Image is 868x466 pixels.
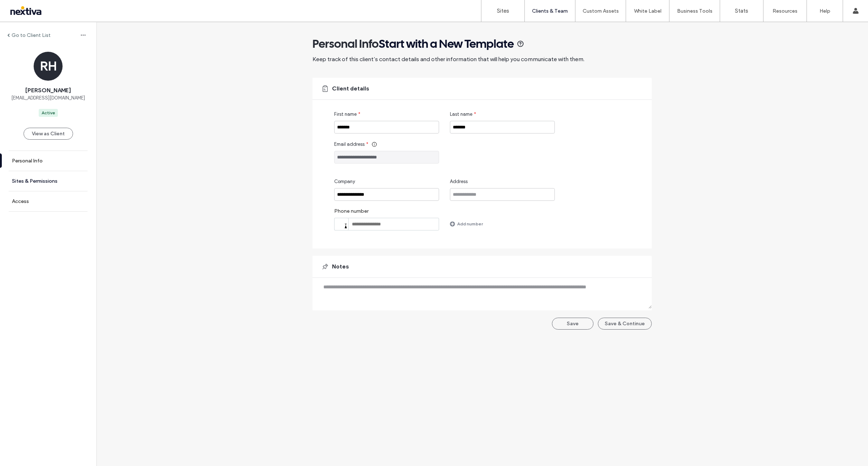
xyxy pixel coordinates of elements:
[12,32,51,38] label: Go to Client List
[450,188,555,201] input: Address
[497,8,509,14] label: Sites
[532,8,568,14] label: Clients & Team
[334,111,357,118] span: First name
[312,37,514,51] span: Personal Info
[332,263,349,271] span: Notes
[34,52,63,81] div: RH
[16,5,31,12] span: Help
[634,8,661,14] label: White Label
[332,85,369,93] span: Client details
[450,178,468,185] span: Address
[773,8,797,14] label: Resources
[598,318,652,330] button: Save & Continue
[334,151,439,164] input: Email address
[334,208,439,218] label: Phone number
[334,141,365,148] span: Email address
[450,121,555,134] input: Last name
[677,8,712,14] label: Business Tools
[42,110,55,116] div: Active
[11,94,85,102] span: [EMAIL_ADDRESS][DOMAIN_NAME]
[583,8,619,14] label: Custom Assets
[735,8,748,14] label: Stats
[12,178,58,184] label: Sites & Permissions
[12,198,29,204] label: Access
[334,178,355,185] span: Company
[552,318,593,330] button: Save
[820,8,830,14] label: Help
[457,217,483,230] label: Add number
[25,86,71,94] span: [PERSON_NAME]
[334,121,439,134] input: First name
[334,188,439,201] input: Company
[12,158,43,164] label: Personal Info
[24,128,73,140] button: View as Client
[450,111,472,118] span: Last name
[312,56,584,63] span: Keep track of this client’s contact details and other information that will help you communicate ...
